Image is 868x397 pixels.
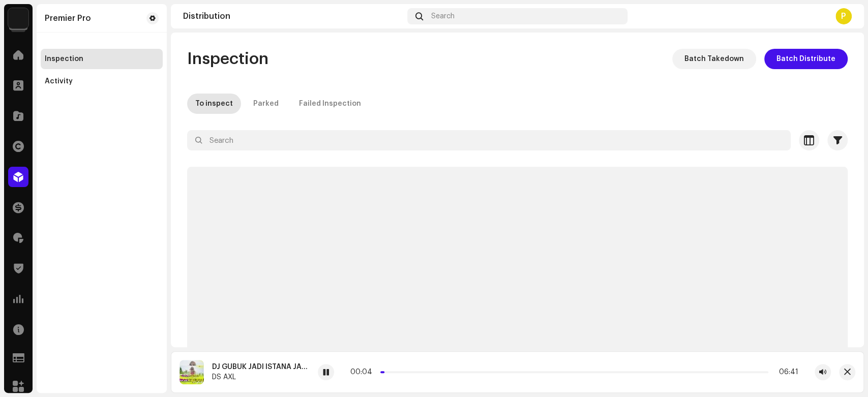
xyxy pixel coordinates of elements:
div: To inspect [195,94,233,114]
div: 00:04 [350,368,376,376]
span: Search [431,12,455,20]
span: Inspection [187,49,268,69]
div: Premier Pro [45,14,91,22]
span: Batch Takedown [684,49,744,69]
img: 64f15ab7-a28a-4bb5-a164-82594ec98160 [8,8,28,28]
div: Distribution [183,12,403,20]
re-m-nav-item: Activity [41,71,163,91]
span: Batch Distribute [776,49,835,69]
button: Batch Distribute [764,49,848,69]
div: Parked [253,94,279,114]
input: Search [187,130,791,150]
div: Activity [45,77,73,85]
img: 53a20340-9459-46f8-8bb7-8ace5c7cc040 [179,360,204,384]
button: Batch Takedown [672,49,756,69]
div: Failed Inspection [299,94,361,114]
div: 06:41 [772,368,798,376]
re-m-nav-item: Inspection [41,49,163,69]
div: DS AXL [212,373,310,381]
div: Inspection [45,55,83,63]
div: DJ GUBUK JADI ISTANA JARANAN [PERSON_NAME] [212,363,310,371]
div: P [835,8,852,24]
